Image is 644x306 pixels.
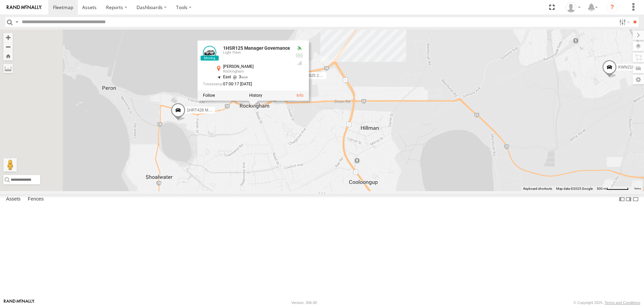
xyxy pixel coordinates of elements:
div: Andrew Fisher [563,2,583,12]
div: [PERSON_NAME] [223,65,290,69]
label: Assets [3,195,24,204]
a: View Asset Details [203,46,216,59]
a: View Asset Details [297,93,304,98]
div: Date/time of location update [203,82,290,87]
label: Dock Summary Table to the Right [625,194,632,204]
button: Zoom Home [3,51,13,60]
button: Keyboard shortcuts [523,186,552,191]
button: Map Scale: 500 m per 62 pixels [595,186,631,191]
img: rand-logo.svg [7,5,42,10]
span: 1HRT428 Manager IT [187,108,226,113]
div: No voltage information received from this device. [296,53,304,58]
div: Valid GPS Fix [296,46,304,51]
div: Rockingham [223,70,290,74]
label: Dock Summary Table to the Left [619,194,625,204]
i: ? [607,2,618,13]
span: East [223,75,231,80]
a: Visit our Website [4,299,35,306]
span: 3 [231,75,248,80]
a: 1HSR125 Manager Governance [223,46,290,51]
label: Measure [3,64,13,73]
span: 1HOL925 2000779 Depot [298,73,344,78]
label: Map Settings [633,75,644,84]
div: Light Fleet [223,51,290,55]
label: View Asset History [249,93,262,98]
div: © Copyright 2025 - [574,301,640,305]
label: Search Filter Options [616,17,631,27]
span: Map data ©2025 Google [556,187,593,190]
a: Terms and Conditions [605,301,640,305]
button: Zoom out [3,42,13,51]
div: GSM Signal = 4 [296,60,304,66]
label: Realtime tracking of Asset [203,93,215,98]
label: Hide Summary Table [632,194,639,204]
span: 500 m [597,187,606,190]
button: Drag Pegman onto the map to open Street View [3,158,17,172]
label: Fences [24,195,47,204]
label: Search Query [14,17,19,27]
div: Version: 306.00 [291,301,317,305]
button: Zoom in [3,33,13,42]
a: Terms [634,187,641,190]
